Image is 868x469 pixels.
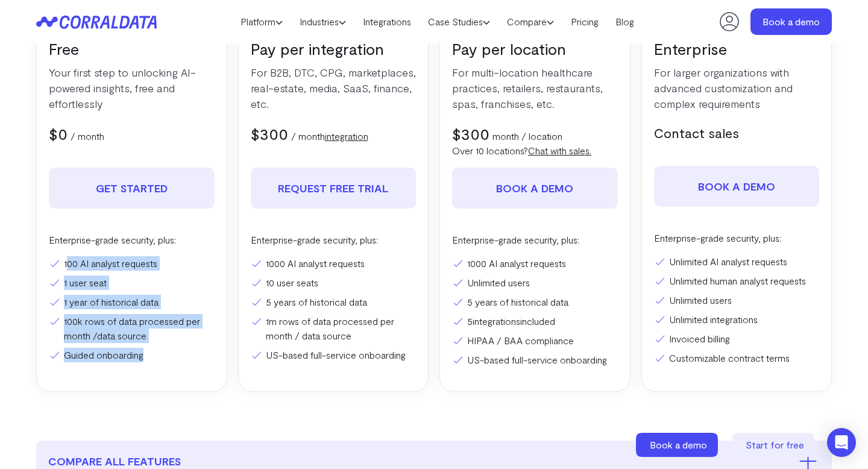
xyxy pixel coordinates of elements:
[654,65,820,112] p: For larger organizations with advanced customization and complex requirements
[452,124,489,143] span: $300
[251,168,417,209] a: REQUEST FREE TRIAL
[49,168,215,209] a: Get Started
[452,333,618,348] li: HIPAA / BAA compliance
[452,353,618,367] li: US-based full-service onboarding
[49,295,215,309] li: 1 year of historical data
[232,13,291,31] a: Platform
[607,13,643,31] a: Blog
[251,275,417,290] li: 10 user seats
[251,39,417,58] h3: Pay per integration
[325,130,368,142] a: integration
[452,168,618,209] a: Book a demo
[654,254,820,269] li: Unlimited AI analyst requests
[251,233,417,247] p: Enterprise-grade security, plus:
[452,275,618,290] li: Unlimited users
[452,143,618,158] p: Over 10 locations?
[732,433,817,457] a: Start for free
[452,295,618,309] li: 5 years of historical data
[654,231,820,245] p: Enterprise-grade security, plus:
[452,65,618,112] p: For multi-location healthcare practices, retailers, restaurants, spas, franchises, etc.
[654,39,820,58] h3: Enterprise
[251,256,417,271] li: 1000 AI analyst requests
[291,129,368,143] p: / month
[492,129,562,143] p: month / location
[473,315,520,327] a: integrations
[452,233,618,247] p: Enterprise-grade security, plus:
[251,65,417,112] p: For B2B, DTC, CPG, marketplaces, real-estate, media, SaaS, finance, etc.
[654,351,820,365] li: Customizable contract terms
[71,129,104,143] p: / month
[452,314,618,329] li: 5 included
[498,13,562,31] a: Compare
[452,39,618,58] h3: Pay per location
[654,293,820,307] li: Unlimited users
[354,13,420,31] a: Integrations
[650,439,707,450] span: Book a demo
[49,348,215,362] li: Guided onboarding
[291,13,354,31] a: Industries
[251,124,288,143] span: $300
[251,295,417,309] li: 5 years of historical data
[654,274,820,288] li: Unlimited human analyst requests
[49,233,215,247] p: Enterprise-grade security, plus:
[251,348,417,362] li: US-based full-service onboarding
[49,124,68,143] span: $0
[827,428,856,457] div: Open Intercom Messenger
[420,13,498,31] a: Case Studies
[49,65,215,112] p: Your first step to unlocking AI-powered insights, free and effortlessly
[636,433,720,457] a: Book a demo
[654,124,820,142] h5: Contact sales
[49,275,215,290] li: 1 user seat
[746,439,804,450] span: Start for free
[49,39,215,58] h3: Free
[452,256,618,271] li: 1000 AI analyst requests
[49,256,215,271] li: 100 AI analyst requests
[654,332,820,346] li: Invoiced billing
[97,330,146,341] a: data source
[562,13,607,31] a: Pricing
[654,166,820,207] a: Book a demo
[49,314,215,343] li: 100k rows of data processed per month /
[750,8,832,35] a: Book a demo
[528,145,591,156] a: Chat with sales.
[251,314,417,343] li: 1m rows of data processed per month / data source
[654,312,820,327] li: Unlimited integrations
